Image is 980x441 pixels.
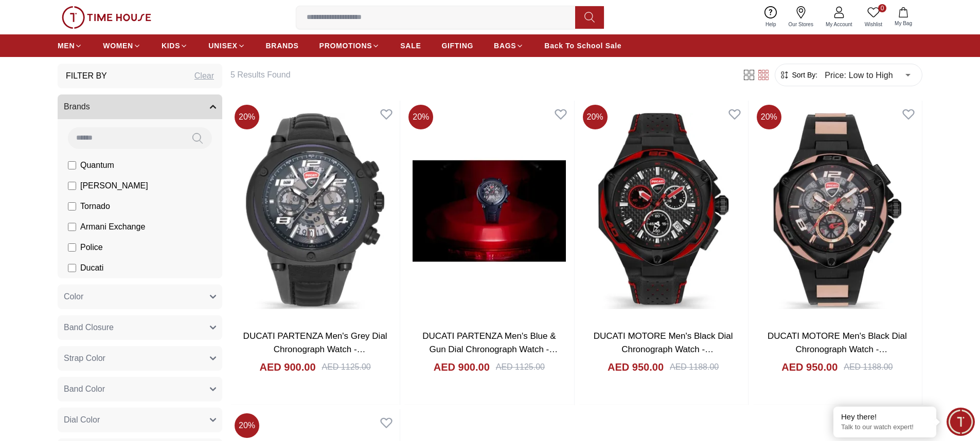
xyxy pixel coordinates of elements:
span: 20 % [235,413,259,438]
span: MEN [58,41,75,51]
input: Ducati [68,264,76,272]
a: SALE [400,36,421,55]
h4: AED 950.00 [608,360,664,374]
span: WOMEN [103,41,133,51]
span: Our Stores [785,21,817,28]
span: BRANDS [266,41,299,51]
img: DUCATI PARTENZA Men's Grey Dial Chronograph Watch - DTWGO0000204 [230,101,400,321]
div: AED 1125.00 [496,361,545,373]
span: Sort By: [790,70,817,80]
div: Hey there! [841,412,929,422]
div: AED 1125.00 [322,361,371,373]
span: 20 % [583,105,608,129]
span: Dial Color [64,414,100,426]
h6: 5 Results Found [230,69,729,81]
span: PROMOTIONS [319,41,372,51]
div: Price: Low to High [817,61,918,89]
input: Armani Exchange [68,223,76,231]
div: Chat Widget [947,408,975,436]
span: [PERSON_NAME] [80,180,148,192]
span: Wishlist [861,21,886,28]
button: Brands [58,94,222,119]
a: UNISEX [208,36,245,55]
div: AED 1188.00 [844,361,893,373]
a: MEN [58,36,82,55]
h4: AED 950.00 [781,360,838,374]
button: Dial Color [58,408,222,432]
span: KIDS [162,41,180,51]
input: Quantum [68,161,76,169]
span: SALE [400,41,421,51]
button: Color [58,284,222,309]
img: DUCATI MOTORE Men's Black Dial Chronograph Watch - DTWGO0000306 [753,101,922,321]
a: GIFTING [441,36,473,55]
input: [PERSON_NAME] [68,182,76,190]
span: Police [80,241,103,254]
a: BRANDS [266,36,299,55]
span: UNISEX [208,41,237,51]
span: BAGS [494,41,516,51]
a: KIDS [162,36,188,55]
button: My Bag [888,5,918,29]
a: WOMEN [103,36,141,55]
h4: AED 900.00 [434,360,490,374]
h4: AED 900.00 [260,360,316,374]
span: Band Closure [64,321,114,334]
span: Help [761,21,780,28]
a: Back To School Sale [544,36,621,55]
span: Ducati [80,262,103,274]
a: BAGS [494,36,524,55]
button: Band Color [58,377,222,401]
input: Police [68,243,76,252]
a: Our Stores [782,4,819,30]
a: DUCATI PARTENZA Men's Blue & Gun Dial Chronograph Watch - DTWGO0000205 [422,331,558,367]
img: ... [62,6,151,29]
span: 20 % [235,105,259,129]
div: AED 1188.00 [670,361,719,373]
img: DUCATI PARTENZA Men's Blue & Gun Dial Chronograph Watch - DTWGO0000205 [404,101,574,321]
input: Tornado [68,202,76,210]
span: GIFTING [441,41,473,51]
button: Sort By: [779,70,817,80]
span: Quantum [80,159,114,171]
div: Clear [194,70,214,82]
a: Help [759,4,782,30]
span: My Bag [890,20,916,27]
a: PROMOTIONS [319,36,380,55]
a: DUCATI PARTENZA Men's Grey Dial Chronograph Watch - DTWGO0000204 [243,331,387,367]
h3: Filter By [66,70,107,82]
button: Strap Color [58,346,222,371]
span: Tornado [80,200,110,213]
span: Strap Color [64,352,105,365]
span: Band Color [64,383,105,395]
p: Talk to our watch expert! [841,423,929,432]
span: 20 % [757,105,781,129]
button: Band Closure [58,315,222,340]
span: 0 [878,4,886,12]
a: DUCATI MOTORE Men's Black Dial Chronograph Watch - DTWGC2019004 [594,331,733,367]
span: 20 % [408,105,433,129]
span: Back To School Sale [544,41,621,51]
img: DUCATI MOTORE Men's Black Dial Chronograph Watch - DTWGC2019004 [579,101,748,321]
span: My Account [822,21,857,28]
span: Color [64,291,83,303]
a: 0Wishlist [859,4,888,30]
a: DUCATI MOTORE Men's Black Dial Chronograph Watch - DTWGO0000306 [768,331,907,367]
span: Armani Exchange [80,221,145,233]
span: Brands [64,101,90,113]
